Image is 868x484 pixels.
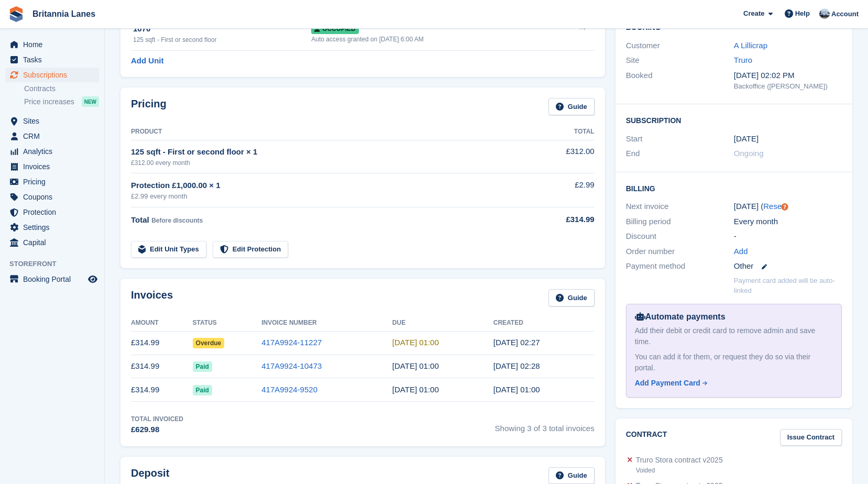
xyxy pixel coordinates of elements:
[82,96,99,107] div: NEW
[626,201,734,213] div: Next invoice
[636,455,723,466] div: Truro Stora contract v2025
[626,70,734,92] div: Booked
[635,325,833,347] div: Add their debit or credit card to remove admin and save time.
[635,311,833,323] div: Automate payments
[133,35,311,45] div: 125 sqft - First or second floor
[734,149,764,158] span: Ongoing
[5,235,99,250] a: menu
[831,9,859,19] span: Account
[5,129,99,144] a: menu
[131,146,523,158] div: 125 sqft - First or second floor × 1
[734,216,842,228] div: Every month
[28,5,100,23] a: Britannia Lanes
[131,414,183,424] div: Total Invoiced
[523,140,594,173] td: £312.00
[626,230,734,243] div: Discount
[5,190,99,204] a: menu
[86,273,99,285] a: Preview store
[131,424,183,436] div: £629.98
[626,148,734,160] div: End
[795,8,810,19] span: Help
[131,289,173,306] h2: Invoices
[131,98,167,115] h2: Pricing
[131,158,523,168] div: £312.00 every month
[626,216,734,228] div: Billing period
[213,241,288,258] a: Edit Protection
[261,315,392,332] th: Invoice Number
[131,315,193,332] th: Amount
[626,246,734,258] div: Order number
[626,429,667,446] h2: Contract
[734,41,767,50] a: A Lillicrap
[261,338,322,347] a: 417A9924-11227
[5,220,99,235] a: menu
[23,129,86,144] span: CRM
[635,351,833,373] div: You can add it for them, or request they do so via their portal.
[131,331,193,355] td: £314.99
[495,414,595,436] span: Showing 3 of 3 total invoices
[734,201,842,213] div: [DATE] ( )
[9,259,104,269] span: Storefront
[24,84,99,94] a: Contracts
[743,8,764,19] span: Create
[5,68,99,82] a: menu
[626,133,734,145] div: Start
[131,355,193,378] td: £314.99
[493,315,595,332] th: Created
[133,23,311,35] div: 1070
[548,289,595,306] a: Guide
[23,220,86,235] span: Settings
[734,246,748,258] a: Add
[493,361,540,370] time: 2025-08-01 01:28:26 UTC
[23,37,86,52] span: Home
[5,37,99,52] a: menu
[392,338,439,347] time: 2025-09-02 00:00:00 UTC
[734,133,759,145] time: 2025-07-01 00:00:00 UTC
[131,191,523,202] div: £2.99 every month
[734,230,842,243] div: -
[626,115,842,125] h2: Subscription
[734,56,752,64] a: Truro
[5,52,99,67] a: menu
[131,378,193,402] td: £314.99
[493,385,540,394] time: 2025-07-01 00:00:07 UTC
[548,98,595,115] a: Guide
[5,174,99,189] a: menu
[193,338,225,348] span: Overdue
[131,241,206,258] a: Edit Unit Types
[311,24,358,34] span: Occupied
[626,260,734,272] div: Payment method
[523,173,594,207] td: £2.99
[193,385,212,395] span: Paid
[5,114,99,128] a: menu
[392,385,439,394] time: 2025-07-02 00:00:00 UTC
[626,54,734,67] div: Site
[24,97,74,107] span: Price increases
[261,385,317,394] a: 417A9924-9520
[635,378,700,389] div: Add Payment Card
[734,81,842,92] div: Backoffice ([PERSON_NAME])
[392,361,439,370] time: 2025-08-02 00:00:00 UTC
[131,55,163,67] a: Add Unit
[763,202,784,211] a: Reset
[24,96,99,107] a: Price increases NEW
[131,124,523,140] th: Product
[311,35,548,44] div: Auto access granted on [DATE] 6:00 AM
[734,276,842,296] p: Payment card added will be auto-linked
[635,378,829,389] a: Add Payment Card
[780,429,842,446] a: Issue Contract
[23,144,86,159] span: Analytics
[23,235,86,250] span: Capital
[23,159,86,174] span: Invoices
[819,8,830,19] img: John Millership
[131,215,149,224] span: Total
[261,361,322,370] a: 417A9924-10473
[23,52,86,67] span: Tasks
[493,338,540,347] time: 2025-09-01 01:27:18 UTC
[23,205,86,219] span: Protection
[23,190,86,204] span: Coupons
[626,183,842,193] h2: Billing
[626,40,734,52] div: Customer
[523,214,594,226] div: £314.99
[23,114,86,128] span: Sites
